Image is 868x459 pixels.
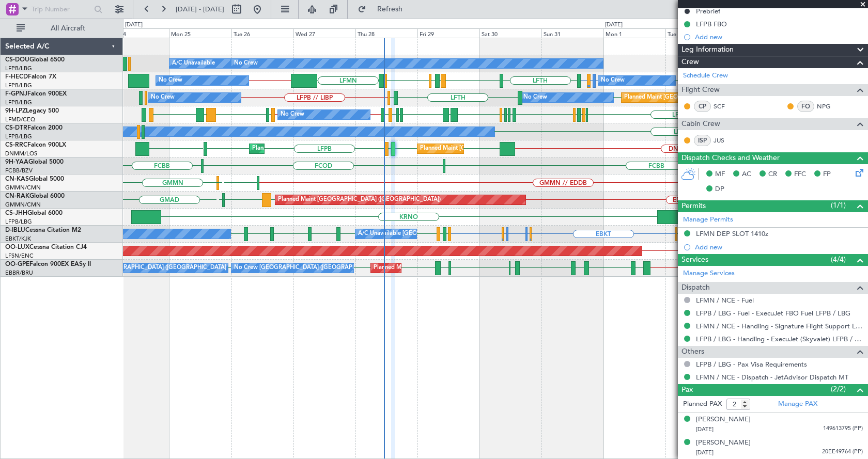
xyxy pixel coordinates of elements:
div: [PERSON_NAME] [696,438,751,448]
a: CS-DOUGlobal 6500 [5,57,65,63]
div: Planned Maint [GEOGRAPHIC_DATA] ([GEOGRAPHIC_DATA]) [252,141,415,156]
a: EBBR/BRU [5,269,33,277]
a: LFPB/LBG [5,133,32,140]
a: LFPB/LBG [5,99,32,106]
div: No Crew [151,90,175,105]
a: LFMN / NCE - Dispatch - JetAdvisor Dispatch MT [696,373,848,382]
a: Manage PAX [778,399,817,409]
a: LFPB/LBG [5,65,32,72]
span: Services [681,254,708,266]
span: D-IBLU [5,227,25,233]
span: CN-KAS [5,176,29,182]
div: Sun 31 [541,28,603,38]
div: Add new [695,243,863,251]
span: OO-LUX [5,244,29,250]
div: No Crew [523,90,547,105]
span: Others [681,346,704,358]
div: A/C Unavailable [GEOGRAPHIC_DATA]-[GEOGRAPHIC_DATA] [358,226,523,242]
span: Pax [681,384,693,396]
div: No Crew [159,73,182,88]
button: Refresh [353,1,415,18]
a: LFMN / NCE - Fuel [696,296,754,305]
span: [DATE] [696,449,714,456]
a: OO-LUXCessna Citation CJ4 [5,244,87,250]
span: Dispatch Checks and Weather [681,152,780,164]
a: F-HECDFalcon 7X [5,74,56,80]
div: [DATE] [605,21,623,29]
span: CS-DOU [5,57,29,63]
div: Sun 24 [107,28,169,38]
div: Prebrief [696,7,720,15]
div: Tue 2 [665,28,727,38]
div: Mon 25 [169,28,231,38]
span: (2/2) [831,384,846,394]
span: (4/4) [831,254,846,265]
a: CS-JHHGlobal 6000 [5,210,63,216]
a: OO-GPEFalcon 900EX EASy II [5,261,91,267]
a: F-GPNJFalcon 900EX [5,91,67,97]
span: F-GPNJ [5,91,27,97]
a: CN-RAKGlobal 6000 [5,193,65,199]
span: Dispatch [681,282,710,294]
div: Planned Maint [GEOGRAPHIC_DATA] ([GEOGRAPHIC_DATA]) [624,90,787,105]
span: CR [768,169,777,180]
div: No Crew [GEOGRAPHIC_DATA] ([GEOGRAPHIC_DATA] National) [79,260,252,276]
span: AC [742,169,751,180]
a: LFPB / LBG - Pax Visa Requirements [696,360,807,369]
a: Manage Permits [683,215,733,225]
span: DP [715,184,724,195]
div: A/C Unavailable [172,56,215,71]
a: LFPB / LBG - Handling - ExecuJet (Skyvalet) LFPB / LBG [696,335,863,343]
a: LFPB / LBG - Fuel - ExecuJet FBO Fuel LFPB / LBG [696,309,850,318]
div: LFPB FBO [696,20,727,28]
label: Planned PAX [683,399,722,409]
span: F-HECD [5,74,28,80]
span: Crew [681,56,699,68]
span: 20EE49764 (PP) [822,448,863,456]
a: Schedule Crew [683,71,728,81]
div: FO [797,101,814,112]
a: SCF [714,102,737,111]
span: 9H-YAA [5,159,28,165]
div: Tue 26 [231,28,293,38]
a: LFSN/ENC [5,252,34,260]
button: All Aircraft [11,20,112,37]
span: FP [823,169,831,180]
span: FFC [794,169,806,180]
a: CS-RRCFalcon 900LX [5,142,66,148]
span: Refresh [368,6,412,13]
span: 9H-LPZ [5,108,26,114]
a: DNMM/LOS [5,150,37,157]
div: No Crew [601,73,625,88]
a: GMMN/CMN [5,184,41,192]
a: LFPB/LBG [5,218,32,226]
div: CP [694,101,711,112]
span: CS-JHH [5,210,27,216]
div: Planned Maint [GEOGRAPHIC_DATA] ([GEOGRAPHIC_DATA]) [420,141,583,156]
span: MF [715,169,725,180]
span: CN-RAK [5,193,29,199]
a: GMMN/CMN [5,201,41,209]
a: Manage Services [683,268,735,279]
div: LFMN DEP SLOT 1410z [696,229,768,238]
span: CS-DTR [5,125,27,131]
div: Wed 27 [293,28,355,38]
div: Sat 30 [479,28,541,38]
input: Trip Number [32,2,91,17]
span: [DATE] [696,425,714,433]
div: Fri 29 [417,28,479,38]
div: ISP [694,135,711,146]
span: 149613795 (PP) [823,424,863,433]
div: [DATE] [125,21,143,29]
div: No Crew [GEOGRAPHIC_DATA] ([GEOGRAPHIC_DATA] National) [234,260,407,276]
a: D-IBLUCessna Citation M2 [5,227,81,233]
span: [DATE] - [DATE] [176,5,224,14]
a: CN-KASGlobal 5000 [5,176,64,182]
span: Leg Information [681,44,734,56]
span: Cabin Crew [681,118,720,130]
a: LFMD/CEQ [5,116,35,123]
span: All Aircraft [27,25,109,32]
span: CS-RRC [5,142,27,148]
a: FCBB/BZV [5,167,33,175]
div: Add new [695,33,863,41]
